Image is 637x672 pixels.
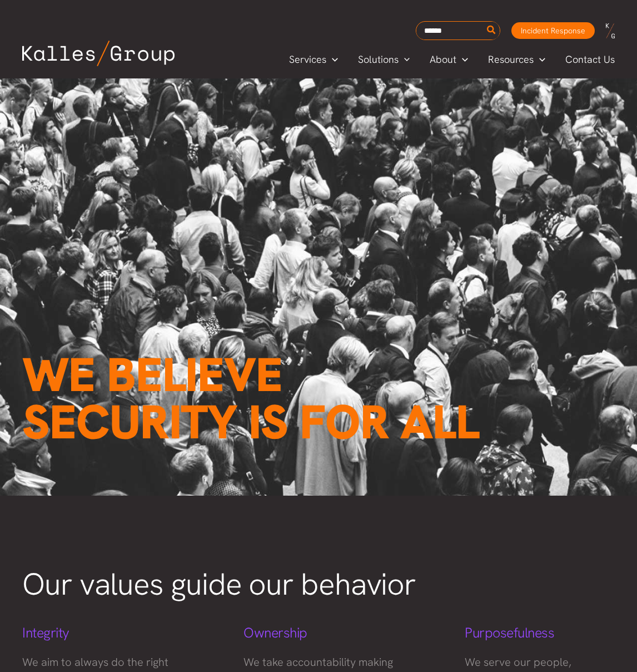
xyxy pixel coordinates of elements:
[279,51,348,68] a: ServicesMenu Toggle
[348,51,420,68] a: SolutionsMenu Toggle
[289,51,326,68] span: Services
[243,624,307,642] span: Ownership
[488,51,534,68] span: Resources
[430,51,456,68] span: About
[478,51,555,68] a: ResourcesMenu Toggle
[534,51,545,68] span: Menu Toggle
[22,41,175,66] img: Kalles Group
[22,344,479,453] span: We believe Security is for all
[555,51,626,68] a: Contact Us
[511,22,595,39] a: Incident Response
[22,564,416,604] span: Our values guide our behavior
[358,51,399,68] span: Solutions
[465,624,554,642] span: Purposefulness
[22,624,69,642] span: Integrity
[326,51,338,68] span: Menu Toggle
[485,22,499,39] button: Search
[456,51,468,68] span: Menu Toggle
[420,51,478,68] a: AboutMenu Toggle
[565,51,615,68] span: Contact Us
[279,50,626,68] nav: Primary Site Navigation
[399,51,410,68] span: Menu Toggle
